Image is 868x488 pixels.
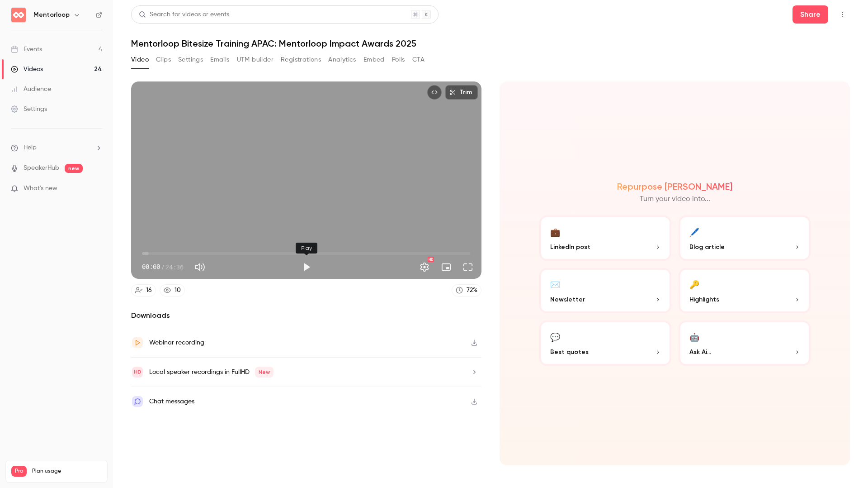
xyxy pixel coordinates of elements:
[550,225,560,239] div: 💼
[550,330,560,344] div: 💬
[328,53,356,67] button: Analytics
[550,295,585,304] span: Newsletter
[539,215,671,261] button: 💼LinkedIn post
[392,53,405,67] button: Polls
[11,45,42,54] div: Events
[24,143,37,153] span: Help
[689,295,719,304] span: Highlights
[689,225,699,239] div: 🖊️
[445,85,478,100] button: Trim
[427,85,442,100] button: Embed video
[437,258,455,276] button: Turn on miniplayer
[165,262,184,272] span: 24:36
[131,284,156,297] a: 16
[689,277,699,291] div: 🔑
[459,258,477,276] button: Full screen
[65,164,83,173] span: new
[679,321,811,366] button: 🤖Ask Ai...
[689,330,699,344] div: 🤖
[297,258,316,276] button: Play
[415,258,434,276] button: Settings
[255,367,274,378] span: New
[33,10,70,19] h6: Mentorloop
[149,337,204,348] div: Webinar recording
[281,53,321,67] button: Registrations
[467,286,477,295] div: 72 %
[142,262,160,272] span: 00:00
[296,243,317,254] div: Play
[689,347,711,357] span: Ask Ai...
[679,215,811,261] button: 🖊️Blog article
[146,286,152,295] div: 16
[178,53,203,67] button: Settings
[617,181,732,192] h2: Repurpose [PERSON_NAME]
[679,268,811,313] button: 🔑Highlights
[32,468,102,475] span: Plan usage
[161,262,165,272] span: /
[91,185,102,193] iframe: Noticeable Trigger
[835,7,850,22] button: Top Bar Actions
[237,53,274,67] button: UTM builder
[11,85,51,94] div: Audience
[11,105,47,114] div: Settings
[24,163,59,173] a: SpeakerHub
[11,466,27,477] span: Pro
[156,53,171,67] button: Clips
[160,284,185,297] a: 10
[550,277,560,291] div: ✉️
[142,262,184,272] div: 00:00
[131,38,850,49] h1: Mentorloop Bitesize Training APAC: Mentorloop Impact Awards 2025
[210,53,229,67] button: Emails
[11,8,26,22] img: Mentorloop
[131,53,149,67] button: Video
[363,53,385,67] button: Embed
[640,194,710,205] p: Turn your video into...
[24,184,57,193] span: What's new
[191,258,209,276] button: Mute
[452,284,481,297] a: 72%
[131,310,481,321] h2: Downloads
[550,242,590,252] span: LinkedIn post
[149,396,194,407] div: Chat messages
[139,10,229,19] div: Search for videos or events
[428,257,434,262] div: HD
[550,347,589,357] span: Best quotes
[793,5,828,24] button: Share
[689,242,725,252] span: Blog article
[412,53,425,67] button: CTA
[539,321,671,366] button: 💬Best quotes
[11,143,102,153] li: help-dropdown-opener
[11,65,43,74] div: Videos
[539,268,671,313] button: ✉️Newsletter
[175,286,181,295] div: 10
[149,367,274,378] div: Local speaker recordings in FullHD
